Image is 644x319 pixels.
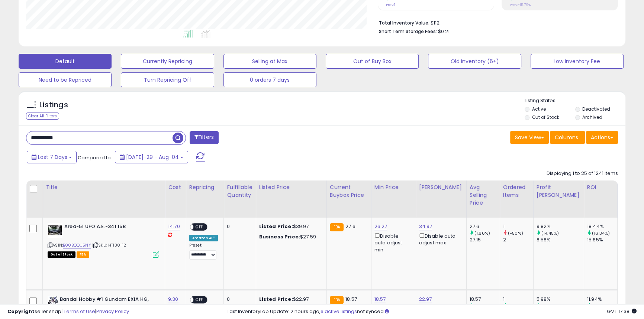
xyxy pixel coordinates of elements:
[7,308,129,315] div: seller snap | |
[470,237,500,243] div: 27.15
[374,232,410,253] div: Disable auto adjust min
[592,230,610,236] small: (16.34%)
[428,54,521,69] button: Old Inventory (6+)
[38,153,67,161] span: Last 7 Days
[537,223,584,230] div: 9.82%
[27,151,77,163] button: Last 7 Days
[587,223,617,230] div: 18.44%
[508,230,523,236] small: (-50%)
[326,54,419,69] button: Out of Buy Box
[582,106,610,112] label: Deactivated
[77,251,89,258] span: FBA
[321,308,357,315] a: 6 active listings
[48,223,159,257] div: ASIN:
[227,183,252,199] div: Fulfillable Quantity
[547,170,618,177] div: Displaying 1 to 25 of 1241 items
[607,308,637,315] span: 2025-08-12 17:38 GMT
[115,151,188,163] button: [DATE]-29 - Aug-04
[64,308,95,315] a: Terms of Use
[550,131,585,144] button: Columns
[531,54,624,69] button: Low Inventory Fee
[379,18,612,27] li: $112
[259,296,293,303] b: Listed Price:
[470,296,500,303] div: 18.57
[510,3,531,7] small: Prev: -15.79%
[39,100,68,110] h5: Listings
[374,296,386,303] a: 18.57
[48,223,62,238] img: 51i959UQmGL._SL40_.jpg
[228,308,637,315] div: Last InventoryLab Update: 2 hours ago, not synced.
[26,113,59,120] div: Clear All Filters
[168,183,183,191] div: Cost
[374,223,387,230] a: 26.27
[532,114,559,120] label: Out of Stock
[587,183,614,191] div: ROI
[503,237,533,243] div: 2
[259,234,321,240] div: $27.59
[438,28,450,35] span: $0.21
[96,308,129,315] a: Privacy Policy
[223,54,316,69] button: Selling at Max
[503,223,533,230] div: 1
[386,3,395,7] small: Prev: 1
[78,154,112,161] span: Compared to:
[64,223,155,232] b: Area-51 UFO A.E.-341.15B
[419,232,461,246] div: Disable auto adjust max
[587,237,617,243] div: 15.85%
[374,183,413,191] div: Min Price
[587,296,617,303] div: 11.94%
[48,251,75,258] span: All listings that are currently out of stock and unavailable for purchase on Amazon
[7,308,35,315] strong: Copyright
[259,296,321,303] div: $22.97
[330,223,344,231] small: FBA
[537,237,584,243] div: 8.58%
[126,153,179,161] span: [DATE]-29 - Aug-04
[46,183,162,191] div: Title
[525,97,625,104] p: Listing States:
[537,296,584,303] div: 5.98%
[121,54,214,69] button: Currently Repricing
[330,183,368,199] div: Current Buybox Price
[168,223,180,230] a: 14.70
[227,296,250,303] div: 0
[259,183,323,191] div: Listed Price
[259,223,321,230] div: $39.97
[223,72,316,87] button: 0 orders 7 days
[541,230,559,236] small: (14.45%)
[510,131,549,144] button: Save View
[379,28,437,35] b: Short Term Storage Fees:
[63,242,91,248] a: B00BQQU5NY
[419,223,432,230] a: 34.97
[168,296,178,303] a: 9.30
[60,296,150,312] b: Bandai Hobby #1 Gundam EXIA HG, Bandai Double Zero Action Figure
[474,230,490,236] small: (1.66%)
[582,114,602,120] label: Archived
[470,183,497,207] div: Avg Selling Price
[189,183,221,191] div: Repricing
[330,296,344,304] small: FBA
[190,131,219,144] button: Filters
[419,296,432,303] a: 22.97
[92,242,126,248] span: | SKU: HT130-12
[537,183,581,199] div: Profit [PERSON_NAME]
[193,297,205,303] span: OFF
[19,72,112,87] button: Need to be Repriced
[193,224,205,230] span: OFF
[121,72,214,87] button: Turn Repricing Off
[532,106,545,112] label: Active
[259,233,300,240] b: Business Price:
[379,20,429,26] b: Total Inventory Value:
[48,296,58,311] img: 41wj6Vq2rYL._SL40_.jpg
[345,223,355,230] span: 27.6
[19,54,112,69] button: Default
[586,131,618,144] button: Actions
[503,296,533,303] div: 1
[259,223,293,230] b: Listed Price:
[470,223,500,230] div: 27.6
[189,243,218,260] div: Preset:
[555,134,578,141] span: Columns
[227,223,250,230] div: 0
[419,183,463,191] div: [PERSON_NAME]
[503,183,530,199] div: Ordered Items
[189,235,218,241] div: Amazon AI *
